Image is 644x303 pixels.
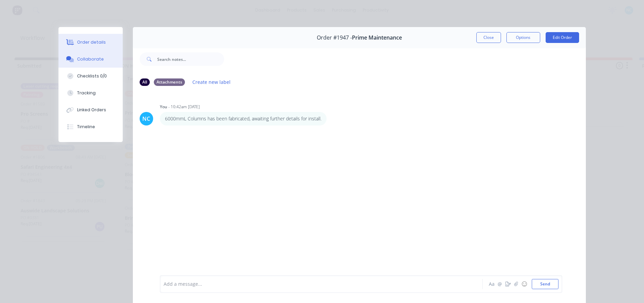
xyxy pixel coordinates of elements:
[154,78,185,86] div: Attachments
[496,280,504,288] button: @
[165,115,321,122] p: 6000mmL Columns has been fabricated, awaiting further details for install.
[168,104,200,110] div: - 10:42am [DATE]
[58,85,123,101] button: Tracking
[546,32,579,43] button: Edit Order
[58,68,123,85] button: Checklists 0/0
[506,32,540,43] button: Options
[77,39,106,45] div: Order details
[77,73,107,79] div: Checklists 0/0
[160,104,167,110] div: You
[157,52,224,66] input: Search notes...
[77,90,96,96] div: Tracking
[532,279,558,289] button: Send
[58,51,123,68] button: Collaborate
[77,124,95,130] div: Timeline
[476,32,501,43] button: Close
[352,34,402,41] span: Prime Maintenance
[58,34,123,51] button: Order details
[140,78,150,86] div: All
[58,101,123,118] button: Linked Orders
[488,280,496,288] button: Aa
[77,56,104,62] div: Collaborate
[58,118,123,135] button: Timeline
[520,280,528,288] button: ☺
[142,115,150,123] div: NC
[317,34,352,41] span: Order #1947 -
[189,77,234,87] button: Create new label
[77,107,106,113] div: Linked Orders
